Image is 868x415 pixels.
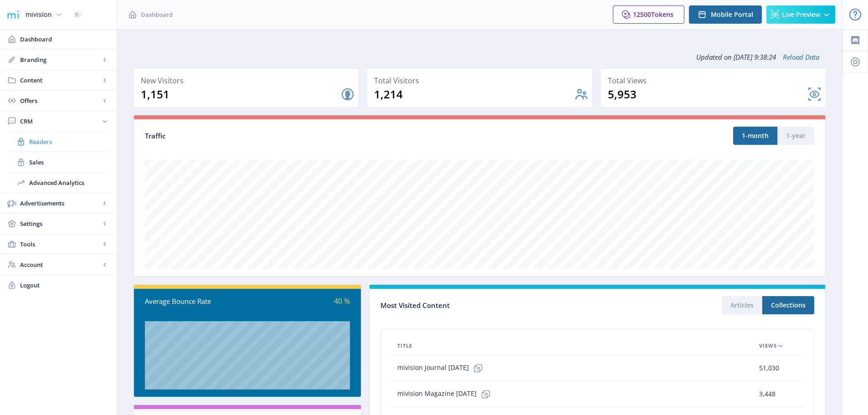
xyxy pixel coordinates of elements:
button: Collections [762,296,814,314]
div: New Visitors [141,74,355,87]
button: Live Preview [766,5,835,24]
div: mivision [26,5,51,25]
span: Live Preview [782,11,820,18]
span: 51,030 [759,363,779,374]
span: Content [20,76,100,85]
button: Articles [722,296,762,314]
button: Mobile Portal [689,5,762,24]
span: Mobile Portal [711,11,753,18]
div: Total Views [608,74,822,87]
a: Sales [9,152,108,172]
span: Offers [20,96,100,105]
span: Advertisements [20,199,100,208]
span: Views [759,340,777,351]
span: Tokens [651,10,673,19]
span: 3,448 [759,389,776,400]
span: Title [397,340,412,351]
div: Average Bounce Rate [145,296,247,307]
div: Traffic [145,131,480,141]
span: Readers [29,137,108,146]
span: Dashboard [141,10,173,19]
div: 5,953 [608,87,807,102]
img: 1f20cf2a-1a19-485c-ac21-848c7d04f45b.png [5,7,20,22]
div: Most Visited Content [380,298,597,313]
button: 12500Tokens [613,5,684,24]
span: Dashboard [20,35,109,44]
div: 1,151 [141,87,340,102]
span: Branding [20,55,100,64]
span: CRM [20,117,100,126]
span: Sales [29,158,108,167]
span: Advanced Analytics [29,178,108,187]
button: 1-month [733,127,777,145]
span: mivision Journal [DATE] [397,359,487,377]
div: 1,214 [374,87,574,102]
span: 40 % [334,296,350,306]
a: Reload Data [776,52,819,61]
a: Advanced Analytics [9,173,108,193]
span: Tools [20,240,100,249]
span: Settings [20,219,100,228]
div: Updated on [DATE] 9:38:24 [133,46,826,68]
button: 1-year [777,127,814,145]
span: Account [20,260,100,269]
div: Total Visitors [374,74,588,87]
span: mivision Magazine [DATE] [397,385,495,403]
a: Readers [9,132,108,152]
span: Logout [20,281,109,290]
